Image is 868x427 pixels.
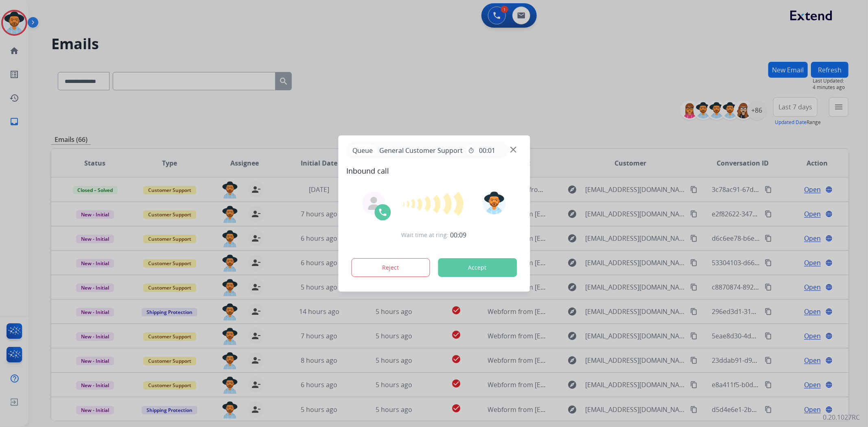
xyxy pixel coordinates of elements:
[378,207,387,217] img: call-icon
[438,258,517,277] button: Accept
[350,145,376,155] p: Queue
[483,192,506,214] img: avatar
[351,258,430,277] button: Reject
[479,146,495,155] span: 00:01
[468,147,474,154] mat-icon: timer
[376,146,466,155] span: General Customer Support
[346,165,522,176] span: Inbound call
[510,147,516,153] img: close-button
[402,231,449,239] span: Wait time at ring:
[367,197,380,210] img: agent-avatar
[450,230,467,240] span: 00:09
[823,412,860,422] p: 0.20.1027RC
